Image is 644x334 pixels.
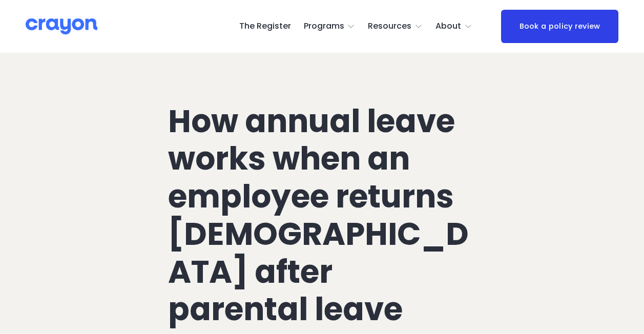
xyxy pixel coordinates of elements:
a: folder dropdown [368,18,423,35]
span: Programs [304,19,344,34]
a: folder dropdown [304,18,356,35]
span: About [435,19,461,34]
a: The Register [239,18,291,35]
a: folder dropdown [435,18,472,35]
img: Crayon [26,17,97,35]
h1: How annual leave works when an employee returns [DEMOGRAPHIC_DATA] after parental leave [168,102,476,328]
span: Resources [368,19,411,34]
a: Book a policy review [501,10,618,44]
